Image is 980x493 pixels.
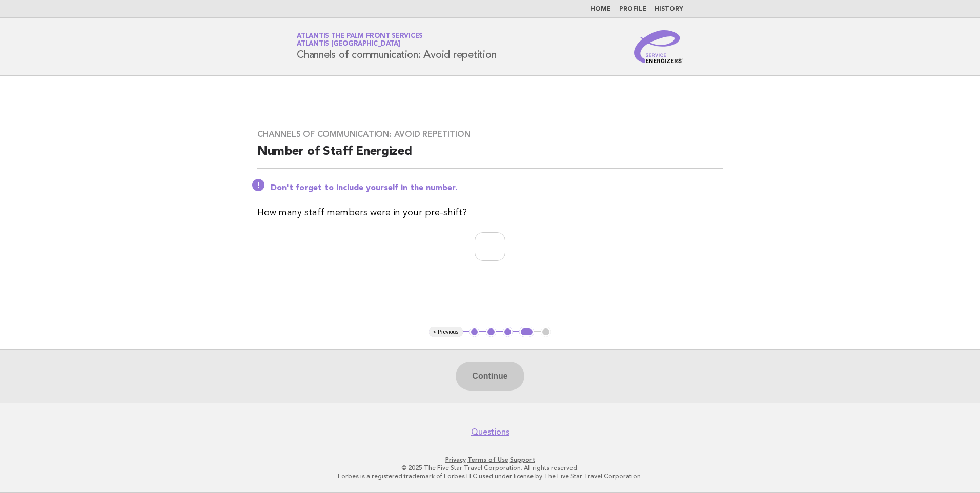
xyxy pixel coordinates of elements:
a: Terms of Use [467,456,508,463]
a: History [655,6,683,12]
a: Home [590,6,611,12]
a: Questions [471,427,509,437]
p: How many staff members were in your pre-shift? [257,206,723,220]
a: Atlantis The Palm Front ServicesAtlantis [GEOGRAPHIC_DATA] [297,33,423,47]
h2: Number of Staff Energized [257,143,723,169]
h1: Channels of communication: Avoid repetition [297,33,496,60]
a: Support [510,456,535,463]
button: 2 [486,327,496,337]
p: · · [176,456,804,464]
button: 3 [503,327,513,337]
img: Service Energizers [634,30,683,63]
a: Privacy [445,456,466,463]
button: 4 [519,327,534,337]
span: Atlantis [GEOGRAPHIC_DATA] [297,41,400,48]
h3: Channels of communication: Avoid repetition [257,129,723,139]
p: © 2025 The Five Star Travel Corporation. All rights reserved. [176,464,804,472]
a: Profile [619,6,646,12]
button: < Previous [429,327,462,337]
button: 1 [469,327,480,337]
p: Forbes is a registered trademark of Forbes LLC used under license by The Five Star Travel Corpora... [176,472,804,480]
p: Don't forget to include yourself in the number. [271,183,723,193]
